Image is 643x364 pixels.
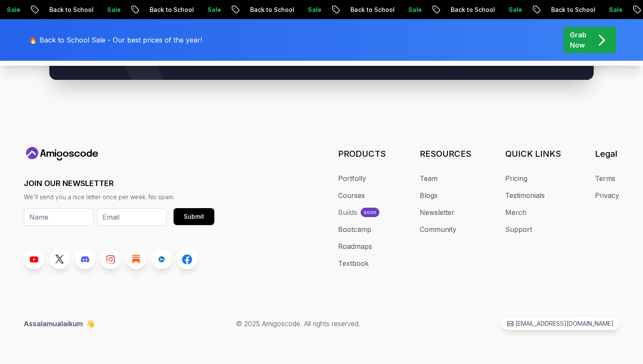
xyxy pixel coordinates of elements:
[338,224,371,234] a: Bootcamp
[420,224,456,234] a: Community
[39,6,97,14] p: Back to School
[338,207,357,217] div: Builds
[338,241,372,251] a: Roadmaps
[49,249,70,269] a: Twitter link
[75,249,95,269] a: Discord link
[505,148,561,160] h3: QUICK LINKS
[197,6,224,14] p: Sale
[440,6,498,14] p: Back to School
[595,190,619,200] a: Privacy
[139,6,197,14] p: Back to School
[151,249,172,269] a: LinkedIn link
[595,173,615,183] a: Terms
[598,6,626,14] p: Sale
[541,6,598,14] p: Back to School
[501,317,619,330] a: [EMAIL_ADDRESS][DOMAIN_NAME]
[420,148,471,160] h3: RESOURCES
[97,6,124,14] p: Sale
[338,148,386,160] h3: PRODUCTS
[338,190,365,200] a: Courses
[595,148,619,160] h3: Legal
[236,319,360,329] p: © 2025 Amigoscode. All rights reserved.
[24,319,95,329] p: Assalamualaikum
[338,173,366,183] a: Portfolly
[515,319,614,328] p: [EMAIL_ADDRESS][DOMAIN_NAME]
[24,208,94,226] input: Name
[29,35,202,45] p: 🔥 Back to School Sale - Our best prices of the year!
[184,212,204,221] div: Submit
[398,6,425,14] p: Sale
[97,208,167,226] input: Email
[24,249,44,269] a: Youtube link
[177,249,197,269] a: Facebook link
[498,6,525,14] p: Sale
[420,207,455,217] a: Newsletter
[100,249,121,269] a: Instagram link
[174,208,214,225] button: Submit
[340,6,398,14] p: Back to School
[420,173,438,183] a: Team
[505,173,527,183] a: Pricing
[297,6,324,14] p: Sale
[239,6,297,14] p: Back to School
[338,258,369,268] a: Textbook
[24,193,214,201] p: We'll send you a nice letter once per week. No spam.
[364,209,376,216] p: soon
[24,178,214,189] h3: JOIN OUR NEWSLETTER
[570,30,586,50] p: Grab Now
[505,224,532,234] a: Support
[86,318,96,330] span: 👋
[505,190,545,200] a: Testimonials
[126,249,146,269] a: Blog link
[420,190,438,200] a: Blogs
[505,207,526,217] a: Merch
